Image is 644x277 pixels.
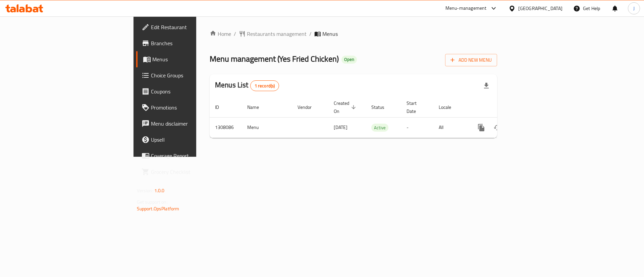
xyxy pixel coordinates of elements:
[151,136,236,144] span: Upsell
[473,120,489,136] button: more
[298,103,320,111] span: Vendor
[137,186,153,195] span: Version:
[633,5,635,12] span: J
[309,30,312,38] li: /
[251,83,279,89] span: 1 record(s)
[136,132,241,148] a: Upsell
[136,116,241,132] a: Menu disclaimer
[151,23,236,31] span: Edit Restaurant
[450,56,492,64] span: Add New Menu
[322,30,338,38] span: Menus
[341,57,357,62] span: Open
[247,103,268,111] span: Name
[250,80,279,91] div: Total records count
[445,54,497,66] button: Add New Menu
[401,117,433,138] td: -
[136,19,241,35] a: Edit Restaurant
[151,152,236,160] span: Coverage Report
[210,30,497,38] nav: breadcrumb
[215,103,228,111] span: ID
[334,123,347,132] span: [DATE]
[151,71,236,79] span: Choice Groups
[210,97,543,138] table: enhanced table
[136,164,241,180] a: Grocery Checklist
[239,30,307,38] a: Restaurants management
[151,103,236,112] span: Promotions
[210,51,339,66] span: Menu management ( Yes Fried Chicken )
[468,97,543,118] th: Actions
[478,78,494,94] div: Export file
[136,83,241,99] a: Coupons
[136,51,241,67] a: Menus
[371,103,393,111] span: Status
[247,30,307,38] span: Restaurants management
[151,120,236,128] span: Menu disclaimer
[371,124,388,132] span: Active
[137,204,179,213] a: Support.OpsPlatform
[151,87,236,95] span: Coupons
[136,99,241,116] a: Promotions
[407,99,425,115] span: Start Date
[151,168,236,176] span: Grocery Checklist
[242,117,292,138] td: Menu
[151,39,236,47] span: Branches
[136,148,241,164] a: Coverage Report
[136,35,241,51] a: Branches
[136,67,241,83] a: Choice Groups
[489,120,505,136] button: Change Status
[137,198,168,206] span: Get support on:
[445,4,487,12] div: Menu-management
[371,124,388,132] div: Active
[152,55,236,63] span: Menus
[334,99,358,115] span: Created On
[518,5,562,12] div: [GEOGRAPHIC_DATA]
[341,56,357,64] div: Open
[215,80,279,91] h2: Menus List
[433,117,468,138] td: All
[439,103,460,111] span: Locale
[154,186,165,195] span: 1.0.0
